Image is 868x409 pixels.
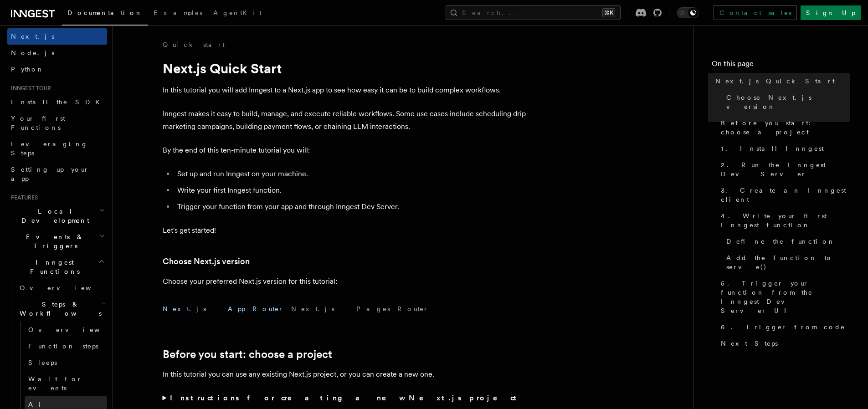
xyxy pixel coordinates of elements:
[175,200,527,213] li: Trigger your function from your app and through Inngest Dev Server.
[717,115,850,140] a: Before you start: choose a project
[163,255,250,268] a: Choose Next.js version
[163,224,527,237] p: Let's get started!
[712,73,850,89] a: Next.js Quick Start
[170,394,520,402] strong: Instructions for creating a new Next.js project
[163,275,527,288] p: Choose your preferred Next.js version for this tutorial:
[28,343,98,350] span: Function steps
[11,140,88,157] span: Leveraging Steps
[62,3,148,26] a: Documentation
[7,194,38,201] span: Features
[7,61,107,77] a: Python
[16,296,107,322] button: Steps & Workflows
[163,348,332,361] a: Before you start: choose a project
[717,140,850,157] a: 1. Install Inngest
[717,208,850,233] a: 4. Write your first Inngest function
[723,250,850,275] a: Add the function to serve()
[726,93,850,111] span: Choose Next.js version
[721,186,850,204] span: 3. Create an Inngest client
[721,211,850,230] span: 4. Write your first Inngest function
[7,258,98,276] span: Inngest Functions
[7,85,51,92] span: Inngest tour
[602,8,615,17] kbd: ⌘K
[28,375,82,392] span: Wait for events
[717,335,850,352] a: Next Steps
[446,5,621,20] button: Search...⌘K
[717,275,850,319] a: 5. Trigger your function from the Inngest Dev Server UI
[7,28,107,45] a: Next.js
[28,326,122,333] span: Overview
[11,98,105,106] span: Install the SDK
[213,9,262,16] span: AgentKit
[175,184,527,197] li: Write your first Inngest function.
[677,7,699,18] button: Toggle dark mode
[25,371,107,396] a: Wait for events
[712,58,850,73] h4: On this page
[163,299,284,319] button: Next.js - App Router
[67,9,143,16] span: Documentation
[721,118,850,137] span: Before you start: choose a project
[7,161,107,187] a: Setting up your app
[7,94,107,110] a: Install the SDK
[721,322,845,332] span: 6. Trigger from code
[7,254,107,280] button: Inngest Functions
[11,66,44,73] span: Python
[25,338,107,354] a: Function steps
[7,45,107,61] a: Node.js
[7,207,99,225] span: Local Development
[163,144,527,157] p: By the end of this ten-minute tutorial you will:
[163,107,527,133] p: Inngest makes it easy to build, manage, and execute reliable workflows. Some use cases include sc...
[208,3,267,25] a: AgentKit
[7,110,107,136] a: Your first Functions
[291,299,429,319] button: Next.js - Pages Router
[7,203,107,229] button: Local Development
[11,49,54,56] span: Node.js
[715,77,835,86] span: Next.js Quick Start
[175,168,527,180] li: Set up and run Inngest on your machine.
[25,322,107,338] a: Overview
[16,280,107,296] a: Overview
[7,136,107,161] a: Leveraging Steps
[721,160,850,179] span: 2. Run the Inngest Dev Server
[163,40,225,49] a: Quick start
[148,3,208,25] a: Examples
[163,84,527,97] p: In this tutorial you will add Inngest to a Next.js app to see how easy it can be to build complex...
[11,33,54,40] span: Next.js
[721,279,850,315] span: 5. Trigger your function from the Inngest Dev Server UI
[25,354,107,371] a: Sleeps
[714,5,797,20] a: Contact sales
[163,368,527,381] p: In this tutorial you can use any existing Next.js project, or you can create a new one.
[163,392,527,404] summary: Instructions for creating a new Next.js project
[721,144,824,153] span: 1. Install Inngest
[717,319,850,335] a: 6. Trigger from code
[16,300,102,318] span: Steps & Workflows
[28,359,57,366] span: Sleeps
[721,339,778,348] span: Next Steps
[11,166,89,182] span: Setting up your app
[801,5,861,20] a: Sign Up
[717,157,850,182] a: 2. Run the Inngest Dev Server
[154,9,202,16] span: Examples
[723,89,850,115] a: Choose Next.js version
[723,233,850,250] a: Define the function
[726,237,835,246] span: Define the function
[11,115,65,131] span: Your first Functions
[7,232,99,251] span: Events & Triggers
[163,60,527,77] h1: Next.js Quick Start
[726,253,850,271] span: Add the function to serve()
[717,182,850,208] a: 3. Create an Inngest client
[20,284,113,291] span: Overview
[7,229,107,254] button: Events & Triggers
